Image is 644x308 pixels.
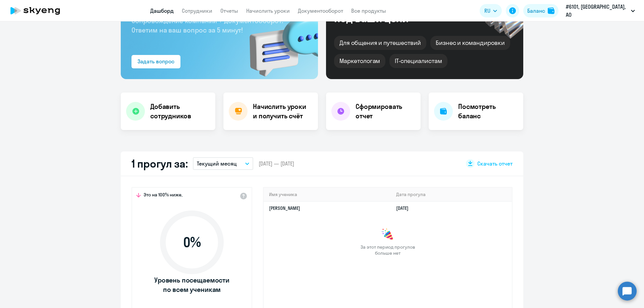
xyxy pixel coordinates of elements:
[246,7,290,14] a: Начислить уроки
[131,157,187,170] h2: 1 прогул за:
[269,205,300,211] a: [PERSON_NAME]
[480,4,502,17] button: RU
[458,102,518,121] h4: Посмотреть баланс
[381,228,394,241] img: congrats
[334,1,449,24] div: Курсы английского под ваши цели
[182,7,212,14] a: Сотрудники
[527,7,545,15] div: Баланс
[396,205,414,211] a: [DATE]
[334,54,385,68] div: Маркетологам
[430,36,510,50] div: Бизнес и командировки
[253,102,311,121] h4: Начислить уроки и получить счёт
[389,54,447,68] div: IT-специалистам
[566,3,628,19] p: #6101, [GEOGRAPHIC_DATA], АО
[360,244,416,256] span: За этот период прогулов больше нет
[477,160,513,167] span: Скачать отчет
[264,188,391,201] th: Имя ученика
[523,4,558,17] button: Балансbalance
[334,36,426,50] div: Для общения и путешествий
[150,102,210,121] h4: Добавить сотрудников
[153,275,230,294] span: Уровень посещаемости по всем ученикам
[562,3,638,19] button: #6101, [GEOGRAPHIC_DATA], АО
[298,7,343,14] a: Документооборот
[548,7,554,14] img: balance
[220,7,238,14] a: Отчеты
[153,234,230,250] span: 0 %
[351,7,386,14] a: Все продукты
[240,4,318,79] img: bg-img
[391,188,512,201] th: Дата прогула
[150,7,174,14] a: Дашборд
[356,102,415,121] h4: Сформировать отчет
[144,192,182,200] span: Это на 100% ниже,
[138,57,174,65] div: Задать вопрос
[193,157,253,170] button: Текущий месяц
[259,160,294,167] span: [DATE] — [DATE]
[197,160,237,168] p: Текущий месяц
[131,55,180,68] button: Задать вопрос
[484,7,490,15] span: RU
